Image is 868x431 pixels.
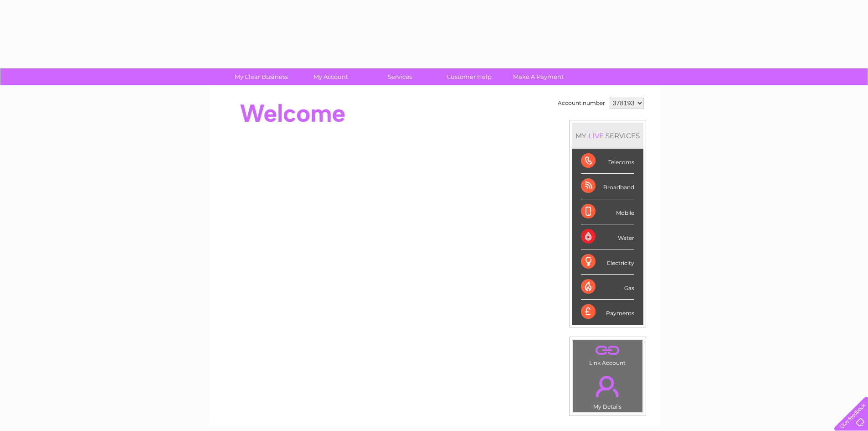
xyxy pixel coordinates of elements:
[431,68,507,85] a: Customer Help
[555,95,607,111] td: Account number
[572,123,643,149] div: MY SERVICES
[581,199,634,224] div: Mobile
[581,249,634,275] div: Electricity
[362,68,437,85] a: Services
[581,174,634,199] div: Broadband
[293,68,368,85] a: My Account
[572,340,643,369] td: Link Account
[572,368,643,413] td: My Details
[581,149,634,174] div: Telecoms
[224,68,299,85] a: My Clear Business
[586,131,606,140] div: LIVE
[501,68,576,85] a: Make A Payment
[575,343,640,358] a: .
[581,275,634,300] div: Gas
[581,224,634,249] div: Water
[581,300,634,324] div: Payments
[575,370,640,402] a: .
